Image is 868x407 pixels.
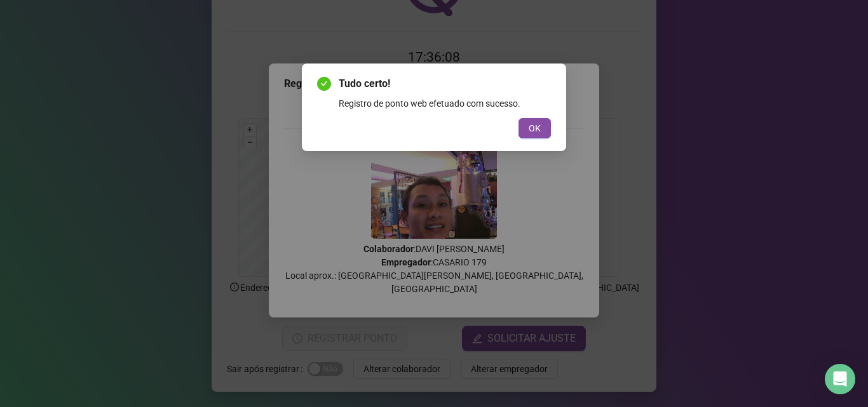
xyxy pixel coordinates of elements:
[529,121,541,135] span: OK
[825,364,855,394] div: Open Intercom Messenger
[317,77,331,91] span: check-circle
[339,76,551,91] span: Tudo certo!
[339,97,551,110] div: Registro de ponto web efetuado com sucesso.
[519,118,551,138] button: OK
